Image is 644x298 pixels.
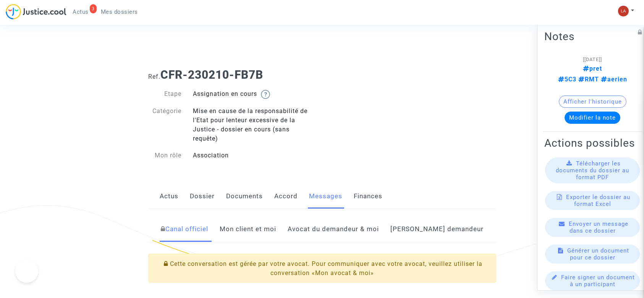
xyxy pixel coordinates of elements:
span: Mes dossiers [101,8,138,15]
span: Télécharger les documents du dossier au format PDF [556,160,629,181]
div: Mise en cause de la responsabilité de l'Etat pour lenteur excessive de la Justice - dossier en co... [187,107,322,143]
a: Mon client et moi [220,217,276,242]
button: Afficher l'historique [559,96,626,108]
div: Cette conversation est gérée par votre avocat. Pour communiquer avec votre avocat, veuillez utili... [148,254,496,283]
div: Association [187,151,322,160]
a: Accord [274,184,298,209]
span: Ref. [148,73,160,80]
span: Faire signer un document à un participant [561,274,635,288]
a: Dossier [190,184,215,209]
h2: Actions possibles [544,136,641,150]
a: Avocat du demandeur & moi [288,217,379,242]
a: Finances [354,184,382,209]
span: Envoyer un message dans ce dossier [569,220,628,234]
span: [[DATE]] [583,57,602,62]
span: 5C3 [558,76,576,83]
h2: Notes [544,30,641,43]
a: Mes dossiers [95,6,144,18]
iframe: Help Scout Beacon - Open [15,260,38,283]
span: aerien [599,76,627,83]
a: 3Actus [66,6,95,18]
b: CFR-230210-FB7B [160,68,263,81]
span: Générer un document pour ce dossier [567,247,629,261]
a: Messages [309,184,342,209]
span: Exporter le dossier au format Excel [566,194,630,207]
img: help.svg [261,90,270,99]
a: [PERSON_NAME] demandeur [390,217,484,242]
img: jc-logo.svg [6,4,66,19]
div: Etape [142,89,188,99]
img: 3f9b7d9779f7b0ffc2b90d026f0682a9 [618,6,629,16]
div: Catégorie [142,107,188,143]
div: Assignation en cours [187,89,322,99]
span: Actus [73,8,89,15]
span: RMT [576,76,599,83]
div: 3 [90,4,97,13]
a: Canal officiel [161,217,208,242]
button: Modifier la note [565,112,620,124]
div: Mon rôle [142,151,188,160]
span: pret [583,65,602,72]
a: Actus [160,184,178,209]
a: Documents [226,184,263,209]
